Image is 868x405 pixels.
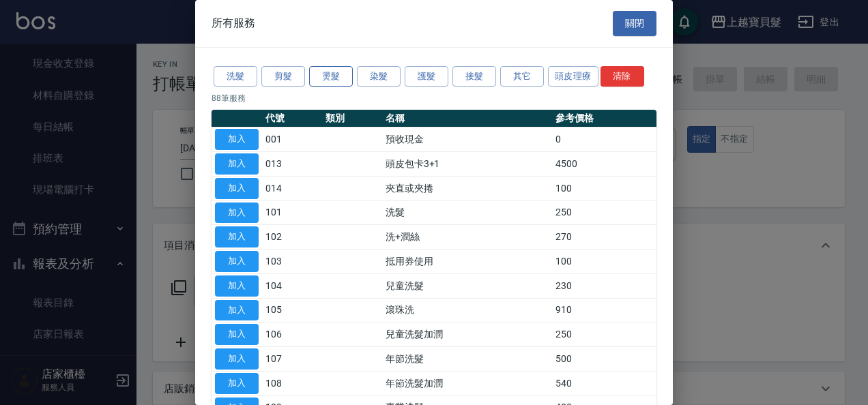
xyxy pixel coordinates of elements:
td: 101 [262,200,322,225]
td: 013 [262,152,322,177]
td: 夾直或夾捲 [382,176,553,200]
td: 270 [552,225,656,250]
td: 100 [552,250,656,274]
button: 加入 [215,348,259,370]
td: 500 [552,347,656,372]
td: 250 [552,322,656,347]
button: 關閉 [613,11,656,36]
td: 0 [552,127,656,152]
button: 洗髮 [214,66,257,87]
button: 加入 [215,178,259,199]
td: 106 [262,322,322,347]
button: 加入 [215,129,259,150]
td: 兒童洗髮 [382,273,553,298]
td: 230 [552,273,656,298]
button: 剪髮 [261,66,305,87]
td: 107 [262,347,322,372]
td: 910 [552,298,656,322]
button: 加入 [215,153,259,175]
td: 年節洗髮 [382,347,553,372]
th: 代號 [262,110,322,127]
td: 001 [262,127,322,152]
td: 108 [262,371,322,395]
span: 所有服務 [212,16,255,30]
th: 名稱 [382,110,553,127]
button: 接髮 [452,66,496,87]
button: 染髮 [357,66,401,87]
td: 洗髮 [382,200,553,225]
button: 頭皮理療 [548,66,598,87]
button: 加入 [215,251,259,272]
th: 參考價格 [552,110,656,127]
td: 抵用券使用 [382,250,553,274]
td: 洗+潤絲 [382,225,553,250]
td: 頭皮包卡3+1 [382,152,553,177]
button: 加入 [215,324,259,345]
td: 105 [262,298,322,322]
button: 加入 [215,202,259,224]
button: 燙髮 [309,66,353,87]
td: 250 [552,200,656,225]
td: 103 [262,250,322,274]
td: 540 [552,371,656,395]
p: 88 筆服務 [212,92,656,104]
td: 4500 [552,152,656,177]
button: 清除 [601,66,644,87]
button: 其它 [500,66,544,87]
th: 類別 [322,110,382,127]
button: 加入 [215,226,259,247]
td: 104 [262,273,322,298]
td: 預收現金 [382,127,553,152]
td: 滾珠洗 [382,298,553,322]
td: 102 [262,225,322,250]
button: 加入 [215,275,259,297]
button: 加入 [215,373,259,394]
button: 護髮 [405,66,448,87]
td: 014 [262,176,322,200]
button: 加入 [215,300,259,321]
td: 兒童洗髮加潤 [382,322,553,347]
td: 100 [552,176,656,200]
td: 年節洗髮加潤 [382,371,553,395]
